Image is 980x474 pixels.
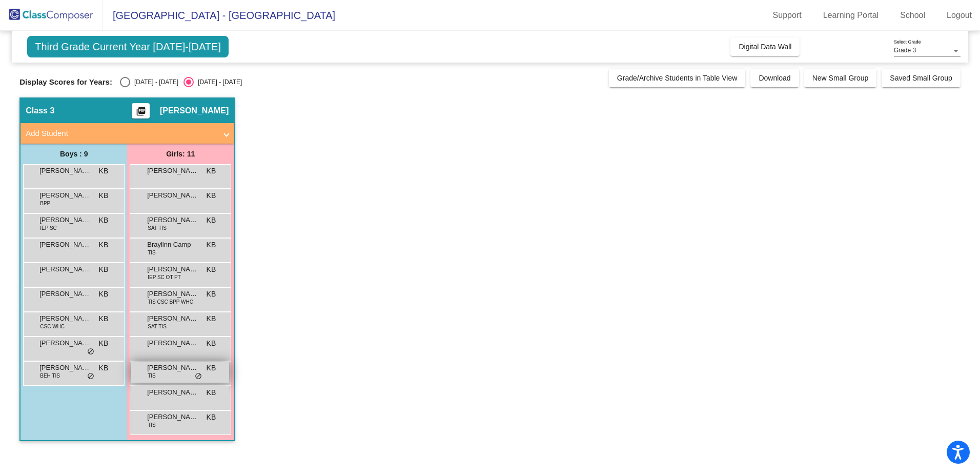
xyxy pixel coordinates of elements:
span: do_not_disturb_alt [87,348,94,356]
span: [GEOGRAPHIC_DATA] - [GEOGRAPHIC_DATA] [103,7,335,24]
span: Grade 3 [894,47,916,54]
span: [PERSON_NAME] [39,264,91,274]
button: Print Students Details [132,103,150,118]
span: KB [99,264,109,275]
span: KB [99,166,109,176]
span: [PERSON_NAME] [147,387,198,398]
div: Boys : 9 [21,144,127,164]
span: KB [207,215,216,226]
span: [PERSON_NAME] [39,166,91,176]
span: [PERSON_NAME] [147,363,198,373]
span: [PERSON_NAME] [39,363,91,373]
span: BPP [40,200,50,207]
span: KB [207,338,216,349]
a: Logout [938,7,980,24]
mat-panel-title: Add Student [26,128,216,140]
span: [PERSON_NAME] [147,166,198,176]
span: KB [207,363,216,373]
span: TIS [148,421,156,429]
span: [PERSON_NAME] [147,215,198,225]
span: BEH TIS [40,372,60,380]
button: Download [750,69,799,87]
span: [PERSON_NAME] [147,412,198,422]
span: KB [207,264,216,275]
span: do_not_disturb_alt [195,372,202,381]
span: Digital Data Wall [739,43,791,51]
mat-icon: picture_as_pdf [135,106,147,121]
span: do_not_disturb_alt [87,372,94,381]
span: [PERSON_NAME] [160,106,229,116]
span: TIS [148,249,156,256]
span: TIS [148,372,156,380]
span: [PERSON_NAME] [147,313,198,324]
span: KB [99,313,109,324]
span: [PERSON_NAME] [39,190,91,201]
span: Braylinn Camp [147,240,198,250]
span: [PERSON_NAME] [39,240,91,250]
span: KB [207,387,216,398]
span: KB [207,240,216,250]
span: KB [207,412,216,423]
button: Saved Small Group [882,69,960,87]
button: Grade/Archive Students in Table View [609,69,746,87]
mat-radio-group: Select an option [120,77,242,87]
span: Class 3 [26,106,54,116]
span: KB [99,338,109,349]
span: [PERSON_NAME] [147,289,198,299]
a: School [892,7,933,24]
span: SAT TIS [148,224,167,232]
span: [PERSON_NAME] [39,215,91,225]
span: [PERSON_NAME] [147,338,198,348]
span: TIS CSC BPP WHC [148,298,193,306]
mat-expansion-panel-header: Add Student [21,123,234,144]
a: Learning Portal [815,7,887,24]
button: New Small Group [804,69,877,87]
span: KB [207,313,216,324]
span: SAT TIS [148,323,167,330]
button: Digital Data Wall [730,37,800,56]
span: Display Scores for Years: [19,77,112,87]
span: KB [99,363,109,373]
span: KB [207,190,216,201]
div: Girls: 11 [127,144,234,164]
span: [PERSON_NAME] [39,313,91,324]
span: KB [99,240,109,250]
span: KB [99,289,109,300]
span: [PERSON_NAME] [147,264,198,274]
span: [PERSON_NAME] [39,289,91,299]
span: Saved Small Group [890,74,952,82]
span: IEP SC [40,224,57,232]
span: New Small Group [812,74,869,82]
span: Download [759,74,790,82]
span: Grade/Archive Students in Table View [617,74,738,82]
span: Third Grade Current Year [DATE]-[DATE] [27,36,229,57]
div: [DATE] - [DATE] [194,77,242,87]
a: Support [765,7,810,24]
span: KB [207,166,216,176]
span: IEP SC OT PT [148,273,181,281]
div: [DATE] - [DATE] [130,77,178,87]
span: [PERSON_NAME] [147,190,198,201]
span: [PERSON_NAME] [39,338,91,348]
span: KB [207,289,216,300]
span: KB [99,215,109,226]
span: CSC WHC [40,323,65,330]
span: KB [99,190,109,201]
